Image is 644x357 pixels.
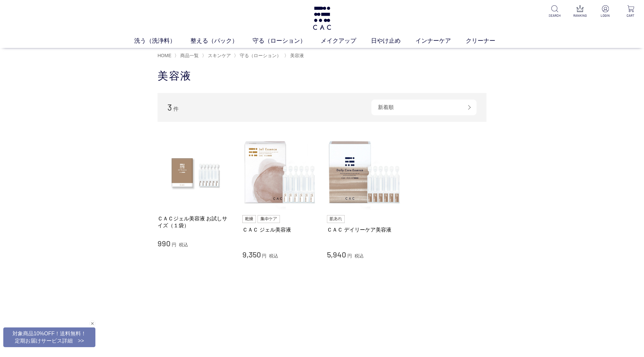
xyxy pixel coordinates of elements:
[623,5,639,18] a: CART
[289,53,304,58] a: 美容液
[134,36,190,45] a: 洗う（洗浄料）
[355,253,364,258] span: 税込
[240,53,281,58] span: 守る（ローション）
[242,215,256,223] img: 乾燥
[158,69,486,83] h1: 美容液
[597,13,613,18] p: LOGIN
[572,13,588,18] p: RANKING
[158,215,233,229] a: ＣＡＣジェル美容液 お試しサイズ（１袋）
[327,215,345,223] img: 肌あれ
[415,36,466,45] a: インナーケア
[172,242,176,247] span: 円
[547,13,563,18] p: SEARCH
[202,53,233,59] li: 〉
[173,106,179,112] span: 件
[347,253,352,258] span: 円
[158,135,233,210] img: ＣＡＣジェル美容液 お試しサイズ（１袋）
[167,102,172,112] span: 3
[262,253,266,258] span: 円
[572,5,588,18] a: RANKING
[190,36,253,45] a: 整える（パック）
[179,242,188,247] span: 税込
[371,36,415,45] a: 日やけ止め
[234,53,283,59] li: 〉
[597,5,613,18] a: LOGIN
[466,36,510,45] a: クリーナー
[269,253,278,258] span: 税込
[623,13,639,18] p: CART
[327,135,402,210] img: ＣＡＣ デイリーケア美容液
[371,100,477,115] div: 新着順
[327,250,346,259] span: 5,940
[158,238,170,248] span: 990
[207,53,231,58] a: スキンケア
[158,53,171,58] a: HOME
[253,36,321,45] a: 守る（ローション）
[547,5,563,18] a: SEARCH
[208,53,231,58] span: スキンケア
[321,36,371,45] a: メイクアップ
[174,53,200,59] li: 〉
[242,226,317,233] a: ＣＡＣ ジェル美容液
[180,53,199,58] span: 商品一覧
[179,53,199,58] a: 商品一覧
[258,215,280,223] img: 集中ケア
[284,53,306,59] li: 〉
[242,135,317,210] img: ＣＡＣ ジェル美容液
[290,53,304,58] span: 美容液
[242,250,261,259] span: 9,350
[312,7,333,30] img: logo
[238,53,281,58] a: 守る（ローション）
[327,226,402,233] a: ＣＡＣ デイリーケア美容液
